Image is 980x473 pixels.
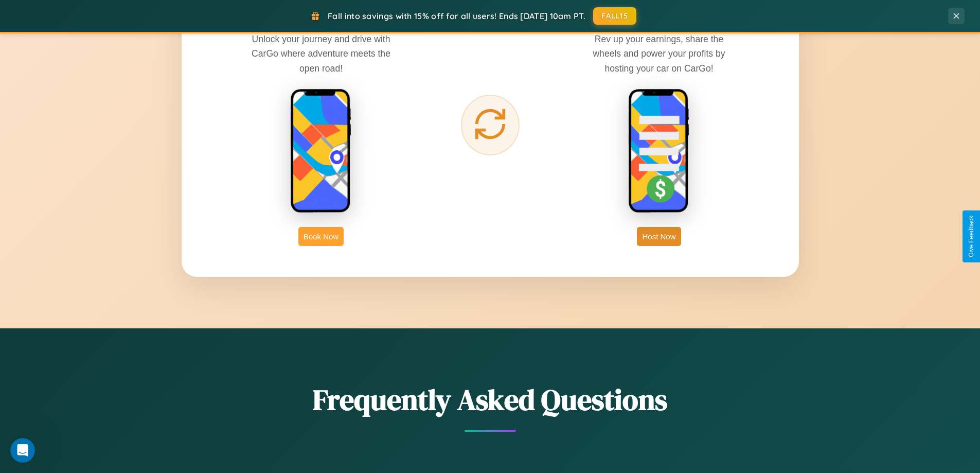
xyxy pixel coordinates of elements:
button: FALL15 [593,7,636,25]
iframe: Intercom live chat [10,438,35,463]
p: Unlock your journey and drive with CarGo where adventure meets the open road! [244,32,398,75]
span: Fall into savings with 15% off for all users! Ends [DATE] 10am PT. [328,11,585,21]
div: Give Feedback [968,216,975,257]
h2: Frequently Asked Questions [182,380,799,419]
img: rent phone [290,89,352,214]
p: Rev up your earnings, share the wheels and power your profits by hosting your car on CarGo! [582,32,736,75]
img: host phone [628,89,690,214]
button: Host Now [637,227,681,246]
button: Book Now [298,227,344,246]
